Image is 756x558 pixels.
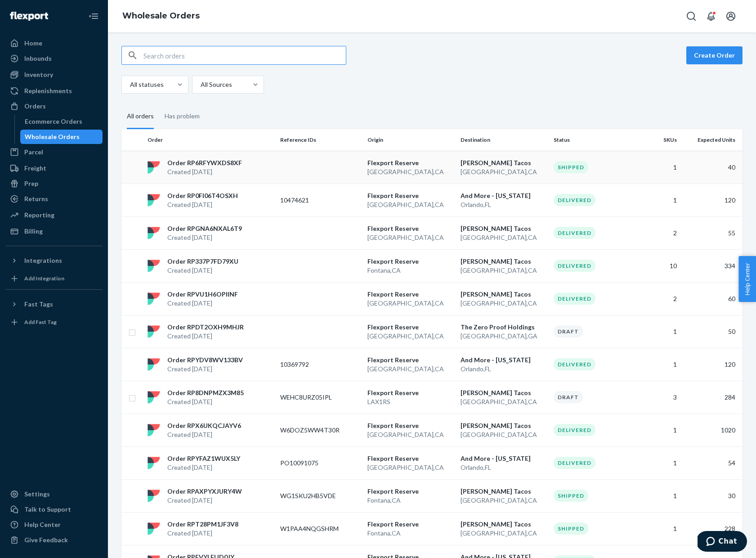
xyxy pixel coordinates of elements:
[24,300,53,309] div: Fast Tags
[461,487,546,496] p: [PERSON_NAME] Tacos
[680,348,743,381] td: 120
[5,208,103,222] a: Reporting
[461,323,546,332] p: The Zero Proof Holdings
[680,129,743,151] th: Expected Units
[686,46,743,64] button: Create Order
[702,7,720,25] button: Open notifications
[461,364,546,373] p: Orlando , FL
[167,463,240,472] p: Created [DATE]
[5,51,103,66] a: Inbounds
[722,7,740,25] button: Open account menu
[122,11,200,21] a: Wholesale Orders
[148,522,160,535] img: flexport logo
[637,348,680,381] td: 1
[367,388,453,397] p: Flexport Reserve
[367,257,453,266] p: Flexport Reserve
[461,299,546,308] p: [GEOGRAPHIC_DATA] , CA
[25,132,80,141] div: Wholesale Orders
[367,463,453,472] p: [GEOGRAPHIC_DATA] , CA
[680,184,743,216] td: 120
[637,414,680,446] td: 1
[554,490,588,502] div: Shipped
[148,194,160,207] img: flexport logo
[24,535,68,544] div: Give Feedback
[367,332,453,341] p: [GEOGRAPHIC_DATA] , CA
[148,227,160,239] img: flexport logo
[554,457,595,469] div: Delivered
[554,161,588,173] div: Shipped
[461,257,546,266] p: [PERSON_NAME] Tacos
[280,524,352,533] p: W1PAA4NQGSHRM
[680,151,743,184] td: 40
[115,3,207,29] ol: breadcrumbs
[5,502,103,517] button: Talk to Support
[24,194,48,203] div: Returns
[550,129,637,151] th: Status
[5,224,103,238] a: Billing
[367,496,453,505] p: Fontana , CA
[143,46,346,64] input: Search orders
[680,446,743,479] td: 54
[24,227,43,236] div: Billing
[367,200,453,209] p: [GEOGRAPHIC_DATA] , CA
[637,315,680,348] td: 1
[280,360,352,369] p: 10369792
[144,129,277,151] th: Order
[367,454,453,463] p: Flexport Reserve
[5,99,103,113] a: Orders
[367,430,453,439] p: [GEOGRAPHIC_DATA] , CA
[25,117,82,126] div: Ecommerce Orders
[5,253,103,268] button: Integrations
[148,292,160,305] img: flexport logo
[680,216,743,249] td: 55
[367,487,453,496] p: Flexport Reserve
[129,80,130,89] input: All statuses
[280,393,352,402] p: WEHC8URZ05IPL
[167,529,238,538] p: Created [DATE]
[24,211,54,220] div: Reporting
[461,290,546,299] p: [PERSON_NAME] Tacos
[457,129,550,151] th: Destination
[24,318,57,326] div: Add Fast Tag
[5,192,103,206] a: Returns
[167,323,244,332] p: Order RPDT2OXH9MHJR
[24,39,42,48] div: Home
[148,457,160,469] img: flexport logo
[165,104,200,128] div: Has problem
[738,256,756,302] button: Help Center
[167,224,242,233] p: Order RPGNA6NXAL6T9
[167,266,238,275] p: Created [DATE]
[5,533,103,547] button: Give Feedback
[127,104,154,129] div: All orders
[637,381,680,414] td: 3
[637,249,680,282] td: 10
[554,424,595,436] div: Delivered
[461,191,546,200] p: And More - [US_STATE]
[148,490,160,502] img: flexport logo
[367,191,453,200] p: Flexport Reserve
[461,158,546,167] p: [PERSON_NAME] Tacos
[637,512,680,545] td: 1
[5,487,103,501] a: Settings
[167,397,244,406] p: Created [DATE]
[167,257,238,266] p: Order RP337P7FD79XU
[637,446,680,479] td: 1
[637,151,680,184] td: 1
[698,531,747,553] iframe: Opens a widget where you can chat to one of our agents
[461,233,546,242] p: [GEOGRAPHIC_DATA] , CA
[167,421,241,430] p: Order RPX6UKQCJAYV6
[461,463,546,472] p: Orlando , FL
[367,529,453,538] p: Fontana , CA
[554,325,583,337] div: Draft
[85,7,103,25] button: Close Navigation
[24,490,50,499] div: Settings
[5,315,103,329] a: Add Fast Tag
[148,358,160,371] img: flexport logo
[24,256,62,265] div: Integrations
[367,355,453,364] p: Flexport Reserve
[680,315,743,348] td: 50
[461,496,546,505] p: [GEOGRAPHIC_DATA] , CA
[680,282,743,315] td: 60
[554,194,595,206] div: Delivered
[148,325,160,338] img: flexport logo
